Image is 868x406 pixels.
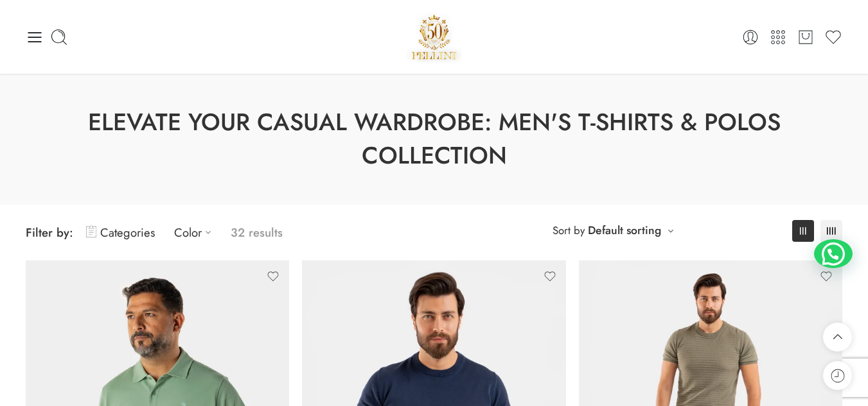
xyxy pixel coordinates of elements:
a: Login / Register [741,28,759,46]
span: Filter by: [26,224,73,241]
a: Wishlist [824,28,842,46]
img: Pellini [407,10,462,64]
span: Sort by [553,220,585,241]
a: Default sorting [588,221,661,239]
a: Categories [86,217,155,248]
a: Pellini - [407,10,462,64]
p: 32 results [231,217,283,248]
h1: Elevate Your Casual Wardrobe: Men's T-Shirts & Polos Collection [32,106,836,173]
a: Color [174,217,218,248]
a: Cart [797,28,815,46]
